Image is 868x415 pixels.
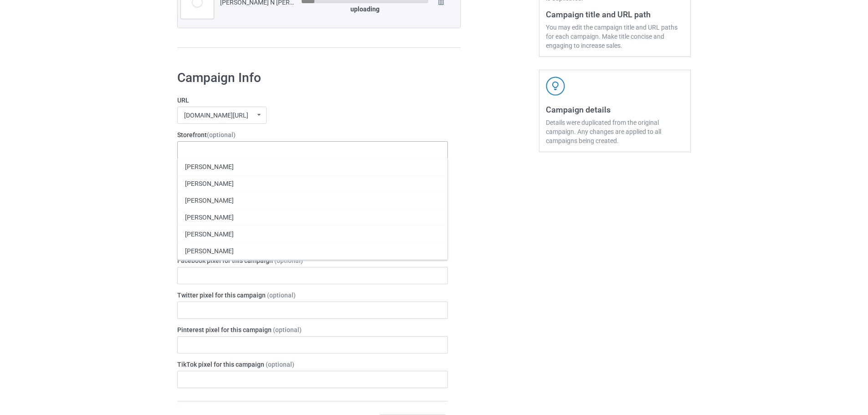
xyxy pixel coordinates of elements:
[274,257,303,264] span: (optional)
[177,96,448,105] label: URL
[177,256,448,265] label: Facebook pixel for this campaign
[546,9,684,20] h3: Campaign title and URL path
[302,5,428,14] div: uploading
[177,130,448,139] label: Storefront
[266,361,294,368] span: (optional)
[178,259,447,276] div: [PERSON_NAME]
[177,360,448,369] label: TikTok pixel for this campaign
[178,175,447,192] div: [PERSON_NAME]
[546,77,565,96] img: svg+xml;base64,PD94bWwgdmVyc2lvbj0iMS4wIiBlbmNvZGluZz0iVVRGLTgiPz4KPHN2ZyB3aWR0aD0iNDJweCIgaGVpZ2...
[177,291,448,300] label: Twitter pixel for this campaign
[178,192,447,209] div: [PERSON_NAME]
[546,23,684,50] div: You may edit the campaign title and URL paths for each campaign. Make title concise and engaging ...
[267,292,296,299] span: (optional)
[184,112,248,118] div: [DOMAIN_NAME][URL]
[546,118,684,145] div: Details were duplicated from the original campaign. Any changes are applied to all campaigns bein...
[178,209,447,225] div: [PERSON_NAME]
[273,326,302,333] span: (optional)
[178,242,447,259] div: [PERSON_NAME]
[178,225,447,242] div: [PERSON_NAME]
[178,158,447,175] div: [PERSON_NAME]
[177,325,448,334] label: Pinterest pixel for this campaign
[546,104,684,115] h3: Campaign details
[207,131,236,138] span: (optional)
[177,70,448,86] h1: Campaign Info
